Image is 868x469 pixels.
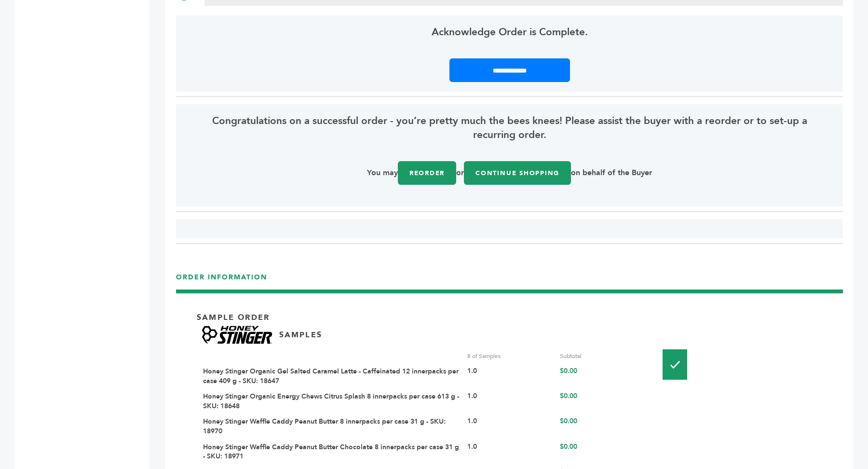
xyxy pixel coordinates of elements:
[467,367,553,386] div: 1.0
[398,161,456,185] a: Reorder
[560,352,646,360] div: Subtotal
[560,417,646,436] div: $0.00
[560,442,646,461] div: $0.00
[467,392,553,411] div: 1.0
[560,367,646,386] div: $0.00
[279,330,322,340] p: SAMPLES
[467,417,553,436] div: 1.0
[203,417,446,436] a: Honey Stinger Waffle Caddy Peanut Butter 8 innerpacks per case 31 g - SKU: 18970
[203,161,816,185] p: You may or on behalf of the Buyer
[176,273,843,290] h3: ORDER INFORMATION
[467,352,553,360] div: # of Samples
[203,392,459,411] a: Honey Stinger Organic Energy Chews Citrus Splash 8 innerpacks per case 613 g - SKU: 18648
[467,442,553,461] div: 1.0
[663,349,687,380] img: Pallet-Icons-01.png
[197,323,277,347] img: Brand Name
[203,367,459,386] a: Honey Stinger Organic Gel Salted Caramel Latte - Caffeinated 12 innerpacks per case 409 g - SKU: ...
[203,442,459,461] a: Honey Stinger Waffle Caddy Peanut Butter Chocolate 8 innerpacks per case 31 g - SKU: 18971
[432,25,588,39] span: Acknowledge Order is Complete.
[560,392,646,411] div: $0.00
[464,161,571,185] a: Continue Shopping
[203,114,816,142] span: Congratulations on a successful order - you’re pretty much the bees knees! Please assist the buye...
[197,312,270,323] p: Sample Order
